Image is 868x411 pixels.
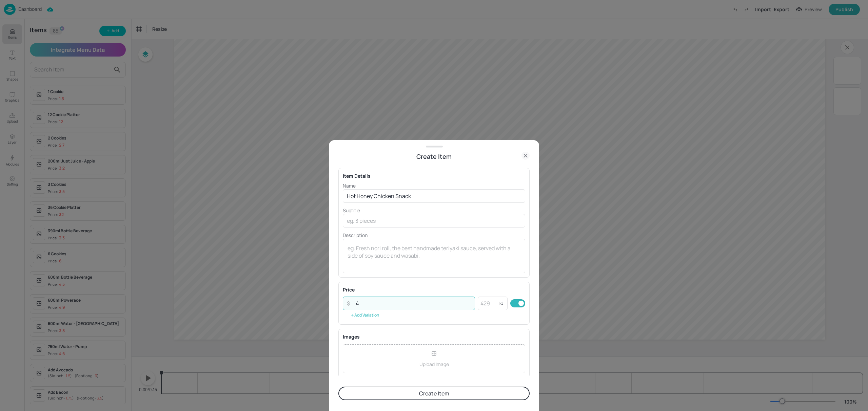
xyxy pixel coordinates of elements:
input: 429 [478,297,499,310]
p: Subtitle [343,207,525,214]
p: Upload Image [419,361,449,368]
p: Images [343,333,525,340]
input: eg. 3 pieces [343,214,525,228]
p: Description [343,232,525,239]
div: Create Item [338,152,530,161]
button: Add Variation [343,310,387,320]
div: Item Details [343,172,525,179]
p: Name [343,182,525,189]
p: Price [343,286,355,293]
p: kJ [499,301,504,306]
input: eg. Chicken Teriyaki Sushi Roll [343,189,525,203]
button: Create Item [338,387,530,400]
input: 10 [352,297,475,310]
